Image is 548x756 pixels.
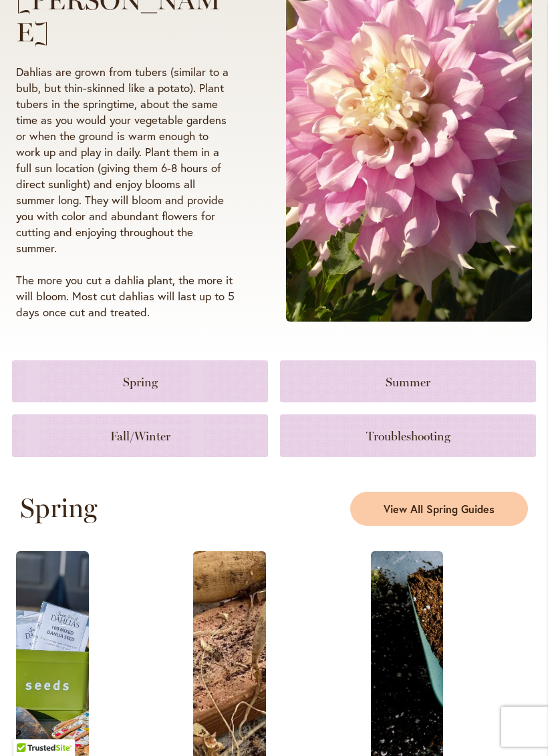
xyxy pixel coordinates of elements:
[16,64,235,256] p: Dahlias are grown from tubers (similar to a bulb, but thin-skinned like a potato). Plant tubers i...
[384,502,495,517] span: View All Spring Guides
[20,492,266,524] h2: Spring
[350,492,528,526] a: View All Spring Guides
[16,272,235,320] p: The more you cut a dahlia plant, the more it will bloom. Most cut dahlias will last up to 5 days ...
